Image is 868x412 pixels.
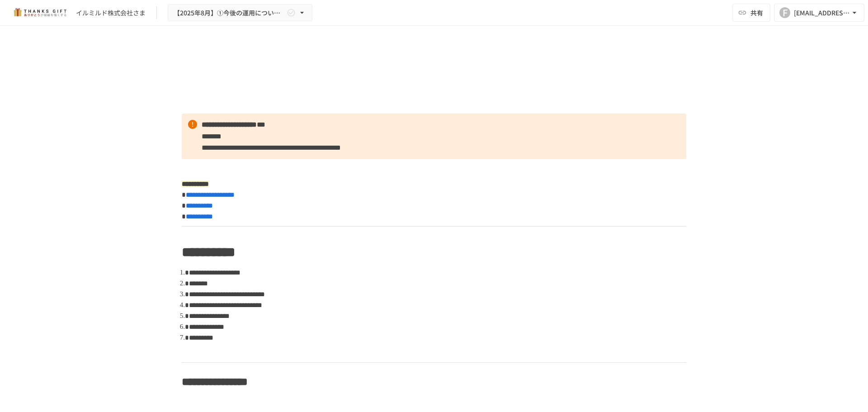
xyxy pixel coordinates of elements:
span: 【2025年8月】①今後の運用についてのご案内/THANKS GIFTキックオフMTG [174,7,285,19]
button: 共有 [732,4,770,22]
img: mMP1OxWUAhQbsRWCurg7vIHe5HqDpP7qZo7fRoNLXQh [11,5,69,20]
div: イルミルド株式会社さま [76,8,146,18]
div: F [779,7,790,18]
span: 共有 [750,8,763,18]
button: F[EMAIL_ADDRESS][DOMAIN_NAME] [774,4,864,22]
button: 【2025年8月】①今後の運用についてのご案内/THANKS GIFTキックオフMTG [168,4,312,22]
div: [EMAIL_ADDRESS][DOMAIN_NAME] [794,7,850,19]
